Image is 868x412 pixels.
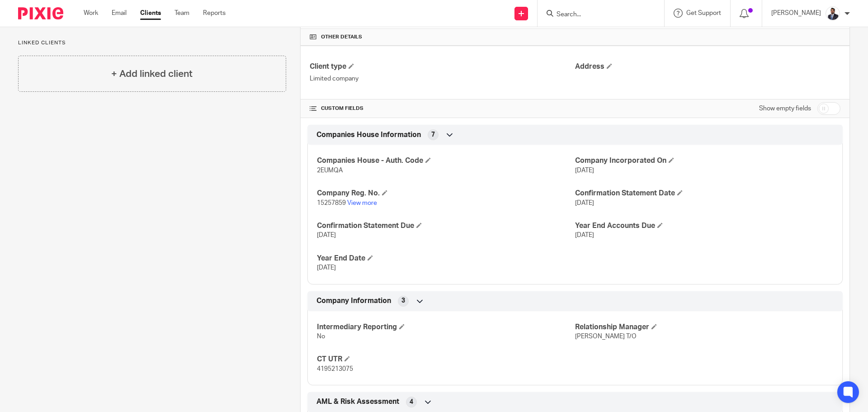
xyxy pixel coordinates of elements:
[316,130,421,140] span: Companies House Information
[203,9,226,18] a: Reports
[84,9,98,18] a: Work
[317,189,575,198] h4: Company Reg. No.
[317,156,575,166] h4: Companies House - Auth. Code
[18,7,63,19] img: Pixie
[317,221,575,231] h4: Confirmation Statement Due
[431,130,435,139] span: 7
[401,296,405,305] span: 3
[112,9,127,18] a: Email
[575,322,833,332] h4: Relationship Manager
[317,333,325,340] span: No
[317,254,575,263] h4: Year End Date
[826,6,840,21] img: _MG_2399_1.jpg
[575,62,840,71] h4: Address
[140,9,161,18] a: Clients
[575,189,833,198] h4: Confirmation Statement Date
[316,296,391,306] span: Company Information
[317,366,353,372] span: 4195213075
[575,232,594,238] span: [DATE]
[317,322,575,332] h4: Intermediary Reporting
[410,398,413,407] span: 4
[575,156,833,166] h4: Company Incorporated On
[310,62,575,71] h4: Client type
[310,105,575,112] h4: CUSTOM FIELDS
[321,33,362,41] span: Other details
[759,104,811,113] label: Show empty fields
[575,221,833,231] h4: Year End Accounts Due
[771,9,821,18] p: [PERSON_NAME]
[317,232,336,238] span: [DATE]
[310,74,575,83] p: Limited company
[556,11,637,19] input: Search
[575,333,637,340] span: [PERSON_NAME] T/O
[317,355,575,364] h4: CT UTR
[316,397,399,407] span: AML & Risk Assessment
[686,10,721,16] span: Get Support
[175,9,189,18] a: Team
[317,200,346,206] span: 15257859
[317,265,336,271] span: [DATE]
[111,67,193,81] h4: + Add linked client
[317,167,343,174] span: 2EUMQA
[575,200,594,206] span: [DATE]
[575,167,594,174] span: [DATE]
[18,39,286,47] p: Linked clients
[347,200,377,206] a: View more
